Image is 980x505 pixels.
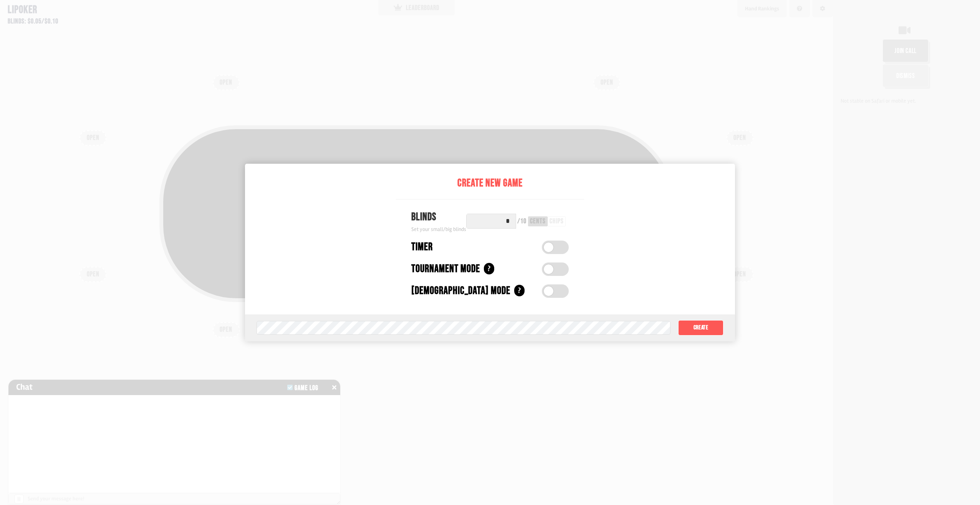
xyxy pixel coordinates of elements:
div: Set your small/big blinds [411,225,466,233]
div: chips [550,218,564,225]
div: Blinds [411,209,466,225]
div: Create New Game [396,175,584,191]
div: Tournament Mode [411,261,480,277]
div: cents [530,218,546,225]
div: [DEMOGRAPHIC_DATA] Mode [411,283,510,299]
div: / 10 [517,218,526,225]
div: ? [514,285,525,296]
div: Timer [411,239,433,255]
button: Create [678,320,723,336]
div: ? [484,263,494,274]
